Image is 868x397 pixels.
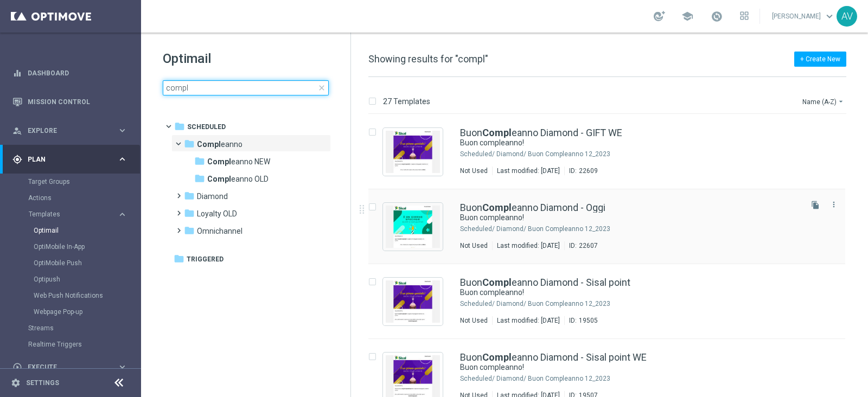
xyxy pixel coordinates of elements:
[579,241,598,250] div: 22607
[197,139,242,149] span: Compleanno
[28,340,113,349] a: Realtime Triggers
[383,97,430,106] p: 27 Templates
[28,190,140,206] div: Actions
[28,336,140,353] div: Realtime Triggers
[28,324,113,332] a: Streams
[34,291,113,300] a: Web Push Notifications
[194,173,205,184] i: folder
[12,155,117,164] div: Plan
[34,255,140,271] div: OptiMobile Push
[28,210,128,219] div: Templates keyboard_arrow_right
[828,198,839,211] button: more_vert
[386,280,440,323] img: 19505.jpeg
[564,167,598,175] div: ID:
[12,59,127,87] div: Dashboard
[771,8,837,24] a: [PERSON_NAME]keyboard_arrow_down
[358,189,866,264] div: Press SPACE to select this row.
[482,351,512,363] b: Compl
[28,127,117,134] span: Explore
[460,299,495,308] div: Scheduled/
[187,254,224,264] span: Triggered
[12,363,128,372] button: play_circle_outline Execute keyboard_arrow_right
[28,174,140,190] div: Target Groups
[28,87,127,116] a: Mission Control
[117,125,127,136] i: keyboard_arrow_right
[117,209,127,220] i: keyboard_arrow_right
[12,126,117,136] div: Explore
[460,213,775,223] a: Buon compleanno!
[12,362,22,372] i: play_circle_outline
[197,191,228,201] span: Diamond
[460,287,800,298] div: Buon compleanno!
[496,225,800,233] div: Scheduled/Diamond/Buon Compleanno 12_2023
[579,316,598,325] div: 19505
[28,59,127,87] a: Dashboard
[460,128,622,138] a: BuonCompleanno Diamond - GIFT WE
[317,84,326,92] span: close
[34,222,140,239] div: Optimail
[187,122,226,132] span: Scheduled
[34,308,113,316] a: Webpage Pop-up
[34,271,140,287] div: Optipush
[564,241,598,250] div: ID:
[184,208,195,219] i: folder
[34,242,113,251] a: OptiMobile In-App
[34,239,140,255] div: OptiMobile In-App
[794,52,846,67] button: + Create New
[460,213,800,223] div: Buon compleanno!
[482,277,512,288] b: Compl
[460,203,605,213] a: BuonCompleanno Diamond - Oggi
[460,353,647,362] a: BuonCompleanno Diamond - Sisal point WE
[12,362,117,372] div: Execute
[194,156,205,167] i: folder
[28,320,140,336] div: Streams
[496,374,800,383] div: Scheduled/Diamond/Buon Compleanno 12_2023
[12,68,22,78] i: equalizer
[11,378,21,388] i: settings
[496,150,800,158] div: Scheduled/Diamond/Buon Compleanno 12_2023
[460,362,775,373] a: Buon compleanno!
[34,287,140,304] div: Web Push Notifications
[837,6,857,27] div: AV
[207,157,270,167] span: Compleanno NEW
[29,211,106,217] span: Templates
[117,154,127,164] i: keyboard_arrow_right
[829,200,838,209] i: more_vert
[34,259,113,267] a: OptiMobile Push
[811,201,820,209] i: file_copy
[34,275,113,284] a: Optipush
[12,98,128,106] button: Mission Control
[28,177,113,186] a: Target Groups
[28,194,113,202] a: Actions
[197,209,237,219] span: Loyalty OLD
[12,87,127,116] div: Mission Control
[386,206,440,248] img: 22607.jpeg
[460,138,775,148] a: Buon compleanno!
[368,53,488,65] span: Showing results for "compl"
[358,114,866,189] div: Press SPACE to select this row.
[801,95,846,108] button: Name (A-Z)arrow_drop_down
[808,198,822,212] button: file_copy
[207,157,231,166] b: Compl
[579,167,598,175] div: 22609
[34,304,140,320] div: Webpage Pop-up
[197,140,221,149] b: Compl
[460,278,630,287] a: BuonCompleanno Diamond - Sisal point
[163,50,329,67] h1: Optimail
[460,138,800,148] div: Buon compleanno!
[824,10,835,22] span: keyboard_arrow_down
[12,155,128,164] button: gps_fixed Plan keyboard_arrow_right
[12,126,128,135] button: person_search Explore keyboard_arrow_right
[460,150,495,158] div: Scheduled/
[482,127,512,138] b: Compl
[386,131,440,173] img: 22609.jpeg
[29,211,117,217] div: Templates
[564,316,598,325] div: ID:
[174,121,185,132] i: folder
[184,225,195,236] i: folder
[460,316,488,325] div: Not Used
